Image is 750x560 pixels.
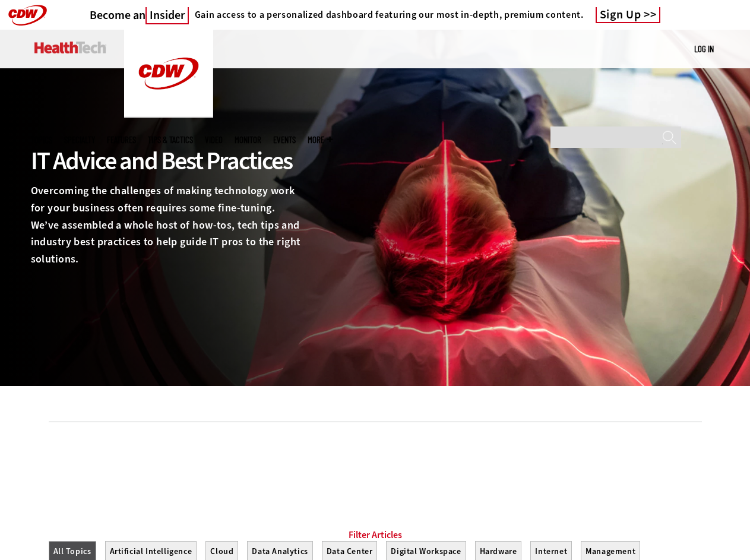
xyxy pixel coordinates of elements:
[31,135,52,144] span: Topics
[596,7,661,23] a: Sign Up
[694,43,714,55] div: User menu
[31,182,306,268] p: Overcoming the challenges of making technology work for your business often requires some fine-tu...
[34,42,106,53] img: Home
[235,135,261,144] a: MonITor
[308,135,333,144] span: More
[205,135,223,144] a: Video
[31,145,306,177] div: IT Advice and Best Practices
[148,135,193,144] a: Tips & Tactics
[107,135,136,144] a: Features
[90,8,189,23] a: Become anInsider
[189,9,584,21] a: Gain access to a personalized dashboard featuring our most in-depth, premium content.
[273,135,296,144] a: Events
[195,9,584,21] h4: Gain access to a personalized dashboard featuring our most in-depth, premium content.
[90,8,189,23] h3: Become an
[145,7,189,24] span: Insider
[124,108,213,121] a: CDW
[64,135,95,144] span: Specialty
[694,43,714,54] a: Log in
[124,30,213,118] img: Home
[159,440,591,493] iframe: advertisement
[349,529,402,541] a: Filter Articles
